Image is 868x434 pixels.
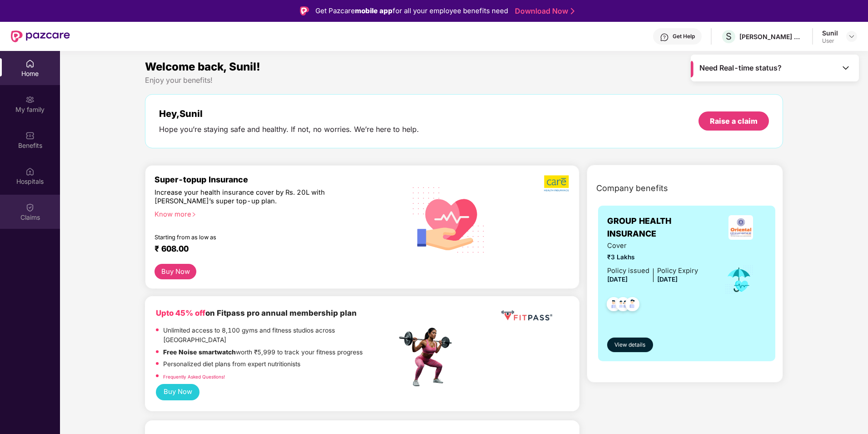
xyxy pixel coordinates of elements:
img: svg+xml;base64,PHN2ZyBpZD0iRHJvcGRvd24tMzJ4MzIiIHhtbG5zPSJodHRwOi8vd3d3LnczLm9yZy8yMDAwL3N2ZyIgd2... [848,33,855,40]
span: Welcome back, Sunil! [145,60,260,73]
a: Frequently Asked Questions! [163,374,225,379]
div: ₹ 608.00 [155,244,388,255]
p: Unlimited access to 8,100 gyms and fitness studios across [GEOGRAPHIC_DATA] [163,326,397,345]
div: Policy issued [607,266,649,276]
span: ₹3 Lakhs [607,252,698,262]
img: svg+xml;base64,PHN2ZyBpZD0iSG9tZSIgeG1sbnM9Imh0dHA6Ly93d3cudzMub3JnLzIwMDAvc3ZnIiB3aWR0aD0iMjAiIG... [25,59,35,68]
button: Buy Now [156,384,200,401]
img: Toggle Icon [841,63,850,72]
b: Upto 45% off [156,308,205,318]
div: [PERSON_NAME] CONSULTANTS P LTD [739,32,803,41]
div: Know more [155,210,391,217]
div: User [822,37,838,45]
div: Hope you’re staying safe and healthy. If not, no worries. We’re here to help. [159,125,419,134]
button: View details [607,338,653,352]
img: New Pazcare Logo [11,30,70,42]
img: svg+xml;base64,PHN2ZyB4bWxucz0iaHR0cDovL3d3dy53My5vcmcvMjAwMC9zdmciIHdpZHRoPSI0OC45NDMiIGhlaWdodD... [621,294,644,317]
span: right [191,212,196,217]
img: b5dec4f62d2307b9de63beb79f102df3.png [544,175,570,192]
div: Sunil [822,29,838,37]
img: svg+xml;base64,PHN2ZyB4bWxucz0iaHR0cDovL3d3dy53My5vcmcvMjAwMC9zdmciIHdpZHRoPSI0OC45MTUiIGhlaWdodD... [612,294,634,317]
span: [DATE] [607,276,628,283]
div: Get Help [673,33,695,40]
img: Logo [300,6,309,15]
strong: Free Noise smartwatch [163,348,236,356]
img: svg+xml;base64,PHN2ZyBpZD0iQmVuZWZpdHMiIHhtbG5zPSJodHRwOi8vd3d3LnczLm9yZy8yMDAwL3N2ZyIgd2lkdGg9Ij... [25,131,35,140]
img: svg+xml;base64,PHN2ZyB3aWR0aD0iMjAiIGhlaWdodD0iMjAiIHZpZXdCb3g9IjAgMCAyMCAyMCIgZmlsbD0ibm9uZSIgeG... [25,95,35,104]
img: icon [724,265,754,295]
div: Starting from as low as [155,234,358,240]
img: svg+xml;base64,PHN2ZyBpZD0iQ2xhaW0iIHhtbG5zPSJodHRwOi8vd3d3LnczLm9yZy8yMDAwL3N2ZyIgd2lkdGg9IjIwIi... [25,203,35,212]
strong: mobile app [355,6,393,15]
img: Stroke [571,6,574,16]
img: fpp.png [396,325,460,389]
div: Super-topup Insurance [155,175,397,184]
button: Buy Now [155,264,196,280]
div: Increase your health insurance cover by Rs. 20L with [PERSON_NAME]’s super top-up plan. [155,188,358,206]
span: [DATE] [657,276,678,283]
img: insurerLogo [728,215,753,240]
span: View details [614,341,645,349]
span: S [726,31,732,42]
div: Get Pazcare for all your employee benefits need [315,5,508,16]
span: Cover [607,241,698,251]
span: GROUP HEALTH INSURANCE [607,215,715,241]
a: Download Now [515,6,572,16]
img: svg+xml;base64,PHN2ZyBpZD0iSGVscC0zMngzMiIgeG1sbnM9Imh0dHA6Ly93d3cudzMub3JnLzIwMDAvc3ZnIiB3aWR0aD... [660,33,669,42]
p: Personalized diet plans from expert nutritionists [163,359,300,369]
div: Raise a claim [710,116,758,126]
div: Enjoy your benefits! [145,76,783,85]
img: svg+xml;base64,PHN2ZyB4bWxucz0iaHR0cDovL3d3dy53My5vcmcvMjAwMC9zdmciIHdpZHRoPSI0OC45NDMiIGhlaWdodD... [603,294,625,317]
div: Hey, Sunil [159,108,419,119]
p: worth ₹5,999 to track your fitness progress [163,348,363,358]
img: svg+xml;base64,PHN2ZyB4bWxucz0iaHR0cDovL3d3dy53My5vcmcvMjAwMC9zdmciIHhtbG5zOnhsaW5rPSJodHRwOi8vd3... [405,175,492,263]
img: fppp.png [499,307,554,324]
span: Company benefits [596,182,668,195]
b: on Fitpass pro annual membership plan [156,308,357,318]
div: Policy Expiry [657,266,698,276]
span: Need Real-time status? [699,63,782,73]
img: svg+xml;base64,PHN2ZyBpZD0iSG9zcGl0YWxzIiB4bWxucz0iaHR0cDovL3d3dy53My5vcmcvMjAwMC9zdmciIHdpZHRoPS... [25,167,35,176]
